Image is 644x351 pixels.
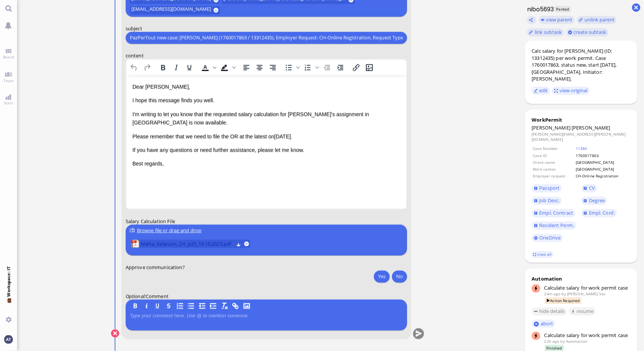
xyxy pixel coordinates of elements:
td: 1760017863 [575,153,630,159]
button: S [164,302,173,310]
iframe: Rich Text Area [126,75,406,208]
span: content [126,52,144,58]
a: Job Desc. [532,197,562,205]
a: Empl. Conf. [581,209,617,217]
a: Empl. Contract [532,209,575,217]
a: View Matta_Salarium_ZH_p25_10.10.2025.pdf [141,240,234,248]
span: Board [1,54,16,60]
span: Parked [555,6,571,12]
span: Optional [126,293,144,299]
button: remove [244,241,249,246]
span: [PERSON_NAME] [572,124,610,131]
button: hide details [532,307,567,316]
task-group-action-menu: link subtask [527,28,564,37]
a: Degree [581,197,607,205]
span: Approve communication? [126,263,185,270]
button: Download Matta_Salarium_ZH_p25_10.10.2025.pdf [236,241,241,246]
button: Increase indent [334,62,347,72]
a: Resident Perm. [532,221,576,230]
button: Bold [157,62,169,72]
h1: nibo5693 [525,5,554,14]
dd: [PERSON_NAME][EMAIL_ADDRESS][PERSON_NAME][DOMAIN_NAME] [532,131,631,142]
button: view original [552,87,590,95]
span: Empl. Conf. [589,209,615,216]
span: 💼 Workspace: IT [6,297,11,314]
a: CV [581,184,597,192]
a: view all [532,251,553,258]
span: Resident Perm. [539,222,574,229]
button: B [131,302,140,310]
button: Italic [170,62,183,72]
button: U [154,302,162,310]
span: Action Required [545,298,581,304]
span: Team [2,78,16,83]
button: create subtask [566,28,609,37]
span: Empl. Contract [539,209,573,216]
div: Bullet list [282,62,301,72]
lob-view: Matta_Salarium_ZH_p25_10.10.2025.pdf [131,240,251,248]
td: [GEOGRAPHIC_DATA] [575,166,630,172]
div: Background color Black [218,62,237,72]
td: Work canton [532,166,575,172]
span: [PERSON_NAME] [532,124,570,131]
button: Yes [374,270,390,282]
span: Degree [589,197,605,204]
button: Align center [253,62,266,72]
span: Passport [539,185,559,191]
button: Redo [141,62,154,72]
a: Passport [532,184,562,192]
div: Calc salary for [PERSON_NAME] (ID: 13312435) per work permit. Case 1760017863, status new, start ... [532,47,631,82]
button: unlink parent [577,16,617,24]
button: Decrease indent [321,62,334,72]
button: [EMAIL_ADDRESS][DOMAIN_NAME] [130,6,220,14]
img: Matta_Salarium_ZH_p25_10.10.2025.pdf [131,240,139,248]
div: Calculate salary for work permit case [544,332,631,339]
button: Insert/edit link [350,62,363,72]
span: by [562,291,566,296]
button: edit [532,87,550,95]
span: by [561,339,565,344]
span: Matta_Salarium_ZH_p25_10.10.2025.pdf [141,240,234,248]
button: Copy ticket nibo5693 link to clipboard [527,16,537,24]
span: Stats [2,100,15,105]
div: Text color Black [199,62,218,72]
td: Client name [532,159,575,165]
span: Salary Calculation File [126,218,175,224]
div: Numbered list [301,62,320,72]
td: CH-Online Registration [575,173,630,179]
button: abort [532,320,555,328]
span: [EMAIL_ADDRESS][DOMAIN_NAME] [131,6,211,14]
button: I [142,302,151,310]
td: Case Number [532,145,575,151]
img: You [4,335,12,343]
td: Case ID [532,153,575,159]
div: Automation [532,275,631,282]
span: CV [589,185,595,191]
span: 24m ago [544,291,561,296]
button: Undo [128,62,140,72]
button: No [392,270,407,282]
span: link subtask [535,29,562,35]
a: 11386 [576,146,587,151]
button: resume [569,307,596,316]
span: subject [126,24,142,31]
span: 22h ago [544,339,559,344]
a: OneDrive [532,234,563,242]
div: WorkPermit [532,116,631,123]
span: automation@bluelakelegal.com [566,339,587,344]
button: view parent [539,16,575,24]
span: femia.vas@bluelakelegal.com [567,291,606,296]
em: : [126,293,146,299]
span: Job Desc. [539,197,559,204]
div: Browse file or drag and drop [130,226,403,234]
td: Employer request [532,173,575,179]
button: Cancel [111,329,119,337]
